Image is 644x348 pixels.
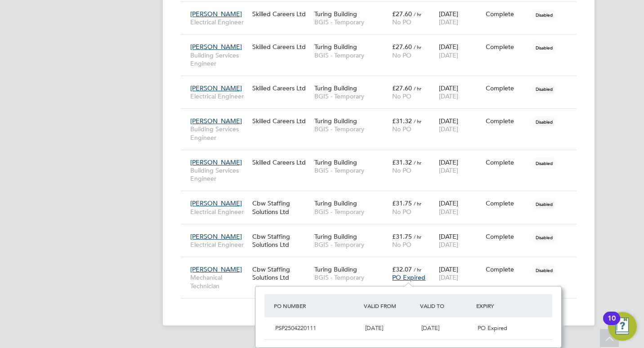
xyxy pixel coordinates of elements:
[250,195,312,220] div: Cbw Staffing Solutions Ltd
[314,241,388,249] span: BGIS - Temporary
[486,10,528,18] div: Complete
[486,199,528,207] div: Complete
[392,273,425,281] span: PO Expired
[314,166,388,174] span: BGIS - Temporary
[474,298,530,314] div: Expiry
[272,298,362,314] div: PO Number
[314,18,388,26] span: BGIS - Temporary
[275,324,316,332] span: PSP2504220111
[314,51,388,59] span: BGIS - Temporary
[250,228,312,253] div: Cbw Staffing Solutions Ltd
[392,241,411,249] span: No PO
[314,84,357,92] span: Turing Building
[314,232,357,241] span: Turing Building
[190,10,242,18] span: [PERSON_NAME]
[190,208,248,216] span: Electrical Engineer
[608,312,637,341] button: Open Resource Center, 10 new notifications
[414,233,421,240] span: / hr
[314,43,357,51] span: Turing Building
[532,9,556,21] span: Disabled
[314,117,357,125] span: Turing Building
[314,92,388,100] span: BGIS - Temporary
[532,116,556,128] span: Disabled
[439,208,458,216] span: [DATE]
[392,199,412,207] span: £31.75
[365,324,383,332] span: [DATE]
[190,43,242,51] span: [PERSON_NAME]
[314,208,388,216] span: BGIS - Temporary
[478,324,507,332] span: PO Expired
[418,298,474,314] div: Valid To
[437,154,483,179] div: [DATE]
[188,79,577,87] a: [PERSON_NAME]Electrical EngineerSkilled Careers LtdTuring BuildingBGIS - Temporary£27.60 / hrNo P...
[439,166,458,174] span: [DATE]
[414,11,421,18] span: / hr
[392,158,412,166] span: £31.32
[437,261,483,286] div: [DATE]
[532,157,556,169] span: Disabled
[532,42,556,54] span: Disabled
[188,112,577,120] a: [PERSON_NAME]Building Services EngineerSkilled Careers LtdTuring BuildingBGIS - Temporary£31.32 /...
[250,5,312,22] div: Skilled Careers Ltd
[190,51,248,67] span: Building Services Engineer
[392,265,412,273] span: £32.07
[190,117,242,125] span: [PERSON_NAME]
[392,18,411,26] span: No PO
[190,265,242,273] span: [PERSON_NAME]
[190,273,248,290] span: Mechanical Technician
[250,112,312,129] div: Skilled Careers Ltd
[486,265,528,273] div: Complete
[250,38,312,55] div: Skilled Careers Ltd
[314,265,357,273] span: Turing Building
[250,80,312,97] div: Skilled Careers Ltd
[190,158,242,166] span: [PERSON_NAME]
[392,232,412,241] span: £31.75
[190,232,242,241] span: [PERSON_NAME]
[532,264,556,276] span: Disabled
[392,208,411,216] span: No PO
[188,5,577,13] a: [PERSON_NAME]Electrical EngineerSkilled Careers LtdTuring BuildingBGIS - Temporary£27.60 / hrNo P...
[362,298,418,314] div: Valid From
[392,10,412,18] span: £27.60
[190,84,242,92] span: [PERSON_NAME]
[439,92,458,100] span: [DATE]
[188,228,577,235] a: [PERSON_NAME]Electrical EngineerCbw Staffing Solutions LtdTuring BuildingBGIS - Temporary£31.75 /...
[439,51,458,59] span: [DATE]
[532,83,556,95] span: Disabled
[437,195,483,220] div: [DATE]
[190,241,248,249] span: Electrical Engineer
[439,18,458,26] span: [DATE]
[608,318,616,330] div: 10
[414,266,421,273] span: / hr
[188,153,577,161] a: [PERSON_NAME]Building Services EngineerSkilled Careers LtdTuring BuildingBGIS - Temporary£31.32 /...
[314,125,388,133] span: BGIS - Temporary
[188,194,577,202] a: [PERSON_NAME]Electrical EngineerCbw Staffing Solutions LtdTuring BuildingBGIS - Temporary£31.75 /...
[392,51,411,59] span: No PO
[190,125,248,141] span: Building Services Engineer
[437,80,483,105] div: [DATE]
[532,232,556,243] span: Disabled
[190,199,242,207] span: [PERSON_NAME]
[188,38,577,45] a: [PERSON_NAME]Building Services EngineerSkilled Careers LtdTuring BuildingBGIS - Temporary£27.60 /...
[486,117,528,125] div: Complete
[392,117,412,125] span: £31.32
[190,18,248,26] span: Electrical Engineer
[414,200,421,207] span: / hr
[314,199,357,207] span: Turing Building
[188,260,577,268] a: [PERSON_NAME]Mechanical TechnicianCbw Staffing Solutions LtdTuring BuildingBGIS - Temporary£32.07...
[532,198,556,210] span: Disabled
[314,273,388,281] span: BGIS - Temporary
[414,118,421,125] span: / hr
[486,158,528,166] div: Complete
[314,158,357,166] span: Turing Building
[414,85,421,92] span: / hr
[437,228,483,253] div: [DATE]
[421,324,439,332] span: [DATE]
[486,232,528,241] div: Complete
[190,166,248,183] span: Building Services Engineer
[439,273,458,281] span: [DATE]
[486,43,528,51] div: Complete
[414,159,421,166] span: / hr
[392,43,412,51] span: £27.60
[392,92,411,100] span: No PO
